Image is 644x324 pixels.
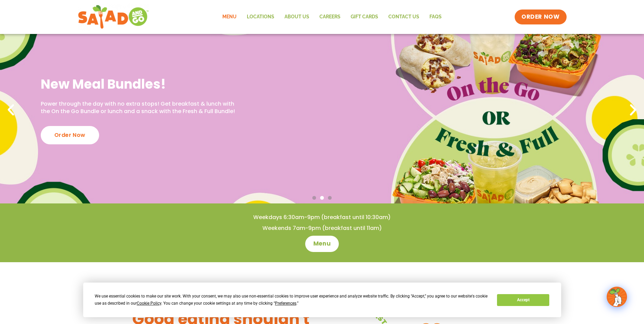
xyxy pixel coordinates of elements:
a: Menu [305,236,339,252]
a: FAQs [424,9,447,25]
span: Go to slide 3 [328,196,332,200]
p: Power through the day with no extra stops! Get breakfast & lunch with the On the Go Bundle or lun... [41,100,240,115]
a: Menu [217,9,242,25]
h4: Weekends 7am-9pm (breakfast until 11am) [14,224,630,232]
h4: Weekdays 6:30am-9pm (breakfast until 10:30am) [14,214,630,221]
a: GIFT CARDS [346,9,383,25]
a: ORDER NOW [515,10,566,24]
a: Contact Us [383,9,424,25]
span: Go to slide 2 [320,196,324,200]
span: Cookie Policy [137,301,161,306]
button: Accept [497,294,549,306]
span: Go to slide 1 [312,196,316,200]
a: About Us [279,9,314,25]
div: Order Now [41,126,99,144]
a: Careers [314,9,346,25]
span: Preferences [275,301,296,306]
div: Cookie Consent Prompt [83,283,561,317]
h2: New Meal Bundles! [41,76,240,92]
span: ORDER NOW [521,13,559,21]
img: new-SAG-logo-768×292 [78,3,149,31]
nav: Menu [217,9,447,25]
div: Previous slide [3,103,18,118]
a: Locations [242,9,279,25]
img: wpChatIcon [607,287,626,306]
div: Next slide [626,103,641,118]
div: We use essential cookies to make our site work. With your consent, we may also use non-essential ... [95,293,489,307]
span: Menu [313,240,331,248]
